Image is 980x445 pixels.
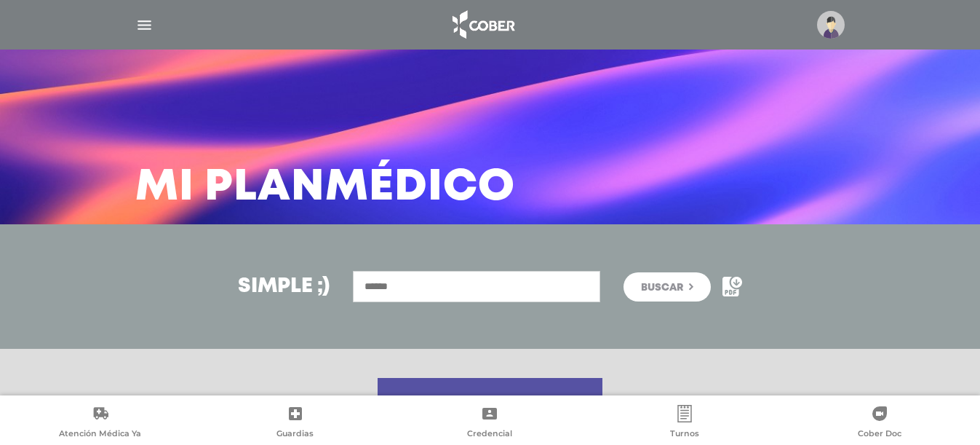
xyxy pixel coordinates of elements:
[858,428,901,441] span: Cober Doc
[445,7,521,42] img: logo_cober_home-white.png
[817,11,845,39] img: profile-placeholder.svg
[198,405,393,442] a: Guardias
[782,405,977,442] a: Cober Doc
[670,428,699,441] span: Turnos
[276,428,314,441] span: Guardias
[59,428,141,441] span: Atención Médica Ya
[624,272,711,302] button: Buscar
[135,16,154,34] img: Cober_menu-lines-white.svg
[3,405,198,442] a: Atención Médica Ya
[238,277,330,297] h3: Simple ;)
[641,283,683,293] span: Buscar
[135,169,515,207] h3: Mi Plan Médico
[467,428,512,441] span: Credencial
[393,405,588,442] a: Credencial
[587,405,782,442] a: Turnos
